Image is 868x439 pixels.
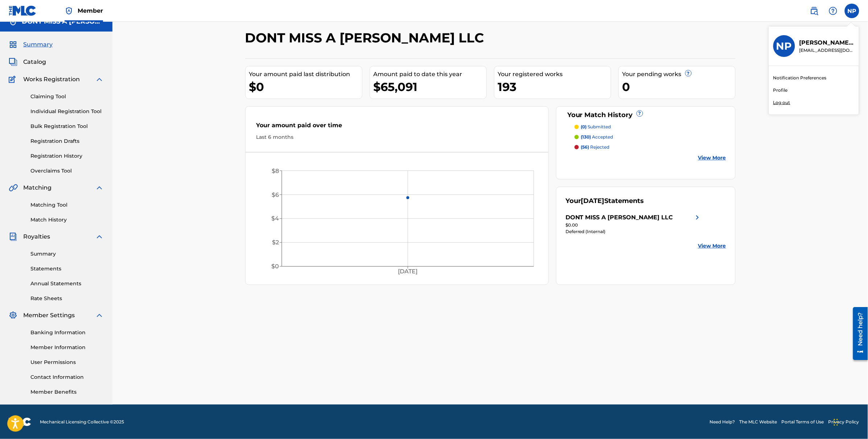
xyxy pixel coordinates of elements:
[565,222,702,228] div: $0.00
[848,304,868,363] iframe: Resource Center
[810,7,819,15] img: search
[622,79,735,95] div: 0
[782,419,824,425] a: Portal Terms of Use
[698,242,726,250] a: View More
[9,311,17,320] img: Member Settings
[249,70,362,79] div: Your amount paid last distribution
[9,5,37,16] img: MLC Logo
[30,108,104,115] a: Individual Registration Tool
[832,404,868,439] iframe: Chat Widget
[799,38,855,47] p: Nathanson Presendieu
[498,79,611,95] div: 193
[30,123,104,130] a: Bulk Registration Tool
[776,40,792,53] h3: NP
[374,70,486,79] div: Amount paid to date this year
[698,154,726,162] a: View More
[272,191,279,198] tspan: $6
[575,124,726,130] a: (0) submitted
[581,124,587,129] span: (0)
[23,311,75,320] span: Member Settings
[773,87,788,94] a: Profile
[9,40,53,49] a: SummarySummary
[30,250,104,258] a: Summary
[581,124,611,130] p: submitted
[575,144,726,150] a: (56) rejected
[693,213,702,222] img: right chevron icon
[23,232,50,241] span: Royalties
[95,75,104,84] img: expand
[581,144,589,150] span: (56)
[686,70,691,76] span: ?
[30,280,104,287] a: Annual Statements
[271,263,279,270] tspan: $0
[256,121,538,133] div: Your amount paid over time
[807,4,822,18] a: Public Search
[374,79,486,95] div: $65,091
[565,213,702,235] a: DONT MISS A [PERSON_NAME] LLCright chevron icon$0.00Deferred (Internal)
[30,152,104,160] a: Registration History
[30,329,104,336] a: Banking Information
[773,99,790,106] p: Log out
[575,134,726,140] a: (130) accepted
[30,201,104,209] a: Matching Tool
[799,47,855,54] p: business4nate@gmail.com
[249,79,362,95] div: $0
[9,58,17,66] img: Catalog
[740,419,777,425] a: The MLC Website
[845,4,859,18] div: User Menu
[637,111,643,116] span: ?
[828,419,859,425] a: Privacy Policy
[565,196,644,206] div: Your Statements
[9,183,18,192] img: Matching
[30,216,104,224] a: Match History
[9,232,17,241] img: Royalties
[565,213,673,222] div: DONT MISS A [PERSON_NAME] LLC
[245,30,488,46] h2: DONT MISS A [PERSON_NAME] LLC
[95,311,104,320] img: expand
[834,411,838,433] div: Drag
[773,75,827,81] a: Notification Preferences
[30,167,104,175] a: Overclaims Tool
[9,58,46,66] a: CatalogCatalog
[30,265,104,273] a: Statements
[710,419,735,425] a: Need Help?
[826,4,840,18] div: Help
[272,239,279,246] tspan: $2
[95,183,104,192] img: expand
[565,110,726,120] div: Your Match History
[272,167,279,174] tspan: $8
[30,93,104,100] a: Claiming Tool
[30,373,104,381] a: Contact Information
[398,268,417,275] tspan: [DATE]
[9,418,31,426] img: logo
[9,40,17,49] img: Summary
[498,70,611,79] div: Your registered works
[581,144,610,150] p: rejected
[65,7,73,15] img: Top Rightsholder
[30,359,104,366] a: User Permissions
[622,70,735,79] div: Your pending works
[271,215,279,222] tspan: $4
[78,7,103,15] span: Member
[30,344,104,351] a: Member Information
[30,295,104,302] a: Rate Sheets
[40,419,124,425] span: Mechanical Licensing Collective © 2025
[581,134,613,140] p: accepted
[30,388,104,396] a: Member Benefits
[23,75,80,84] span: Works Registration
[9,75,18,84] img: Works Registration
[95,232,104,241] img: expand
[23,58,46,66] span: Catalog
[829,7,838,15] img: help
[581,197,605,205] span: [DATE]
[30,137,104,145] a: Registration Drafts
[23,40,53,49] span: Summary
[565,228,702,235] div: Deferred (Internal)
[23,183,52,192] span: Matching
[581,134,591,140] span: (130)
[256,133,538,141] div: Last 6 months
